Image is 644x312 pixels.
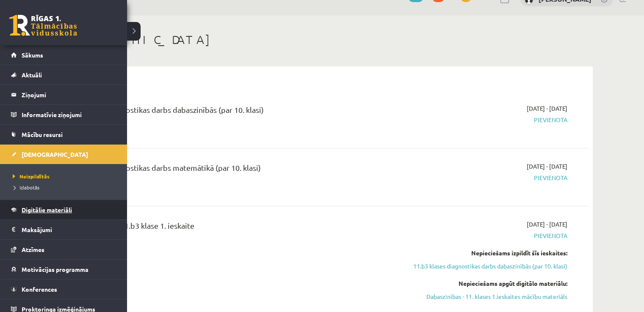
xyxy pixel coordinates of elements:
[22,206,72,213] span: Digitālie materiāli
[408,249,567,257] div: Nepieciešams izpildīt šīs ieskaites:
[11,260,116,279] a: Motivācijas programma
[22,85,116,104] legend: Ziņojumi
[11,145,116,164] a: [DEMOGRAPHIC_DATA]
[11,85,116,104] a: Ziņojumi
[408,231,567,240] span: Pievienota
[22,51,43,59] span: Sākums
[51,33,593,47] h1: [DEMOGRAPHIC_DATA]
[11,172,119,180] a: Neizpildītās
[64,104,395,120] div: 11.b3 klases diagnostikas darbs dabaszinībās (par 10. klasi)
[408,115,567,124] span: Pievienota
[11,279,116,299] a: Konferences
[527,220,567,229] span: [DATE] - [DATE]
[22,246,44,253] span: Atzīmes
[22,265,88,273] span: Motivācijas programma
[11,125,116,144] a: Mācību resursi
[11,173,50,180] span: Neizpildītās
[22,105,116,124] legend: Informatīvie ziņojumi
[22,151,88,158] span: [DEMOGRAPHIC_DATA]
[22,285,57,293] span: Konferences
[408,173,567,182] span: Pievienota
[22,71,42,79] span: Aktuāli
[11,105,116,124] a: Informatīvie ziņojumi
[11,200,116,219] a: Digitālie materiāli
[11,183,119,191] a: Izlabotās
[11,184,39,191] span: Izlabotās
[408,279,567,288] div: Nepieciešams apgūt digitālo materiālu:
[11,220,116,239] a: Maksājumi
[22,220,116,239] legend: Maksājumi
[9,15,77,36] a: Rīgas 1. Tālmācības vidusskola
[408,262,567,271] a: 11.b3 klases diagnostikas darbs dabaszinībās (par 10. klasi)
[22,131,63,138] span: Mācību resursi
[64,220,395,235] div: Dabaszinības JK 11.b3 klase 1. ieskaite
[527,104,567,113] span: [DATE] - [DATE]
[64,162,395,178] div: 11.b3 klases diagnostikas darbs matemātikā (par 10. klasi)
[11,240,116,259] a: Atzīmes
[11,45,116,65] a: Sākums
[527,162,567,171] span: [DATE] - [DATE]
[408,292,567,301] a: Dabaszinības - 11. klases 1.ieskaites mācību materiāls
[11,65,116,85] a: Aktuāli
